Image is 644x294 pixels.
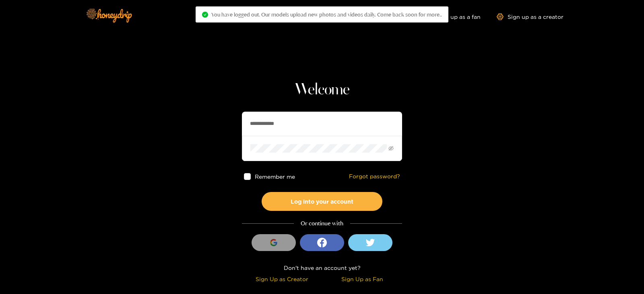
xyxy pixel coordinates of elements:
div: Sign Up as Fan [324,274,400,284]
span: check-circle [202,12,208,18]
button: Log into your account [262,192,382,211]
span: You have logged out. Our models upload new photos and videos daily. Come back soon for more.. [211,11,442,18]
div: Don't have an account yet? [242,263,402,272]
span: eye-invisible [388,146,394,151]
a: Forgot password? [349,173,400,180]
span: Remember me [255,174,295,180]
div: Or continue with [242,219,402,228]
div: Sign Up as Creator [244,274,320,284]
a: Sign up as a creator [497,13,563,20]
h1: Welcome [242,80,402,100]
a: Sign up as a fan [425,13,481,20]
